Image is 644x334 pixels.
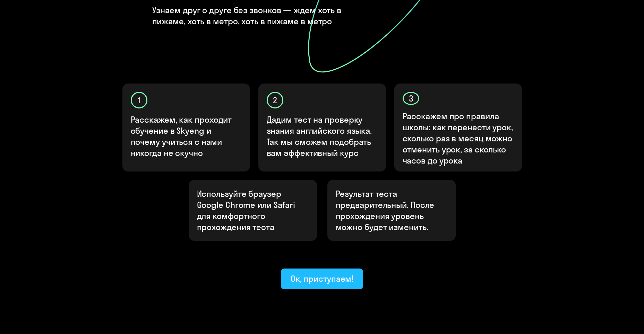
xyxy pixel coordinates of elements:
p: Результат теста предварительный. После прохождения уровень можно будет изменить. [336,188,447,232]
button: Ок, приступаем! [281,269,363,289]
h4: Узнаем друг о друге без звонков — ждем хоть в пижаме, хоть в метро, хоть в пижаме в метро [152,5,376,27]
div: 2 [267,92,283,108]
div: Ок, приступаем! [291,273,354,284]
p: Дадим тест на проверку знания английского языка. Так мы сможем подобрать вам эффективный курс [267,114,378,158]
p: Используйте браузер Google Chrome или Safari для комфортного прохождения теста [197,188,309,232]
p: Расскажем, как проходит обучение в Skyeng и почему учиться с нами никогда не скучно [131,114,242,158]
div: 3 [403,92,419,105]
p: Расскажем про правила школы: как перенести урок, сколько раз в месяц можно отменить урок, за скол... [403,111,514,166]
div: 1 [131,92,147,108]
